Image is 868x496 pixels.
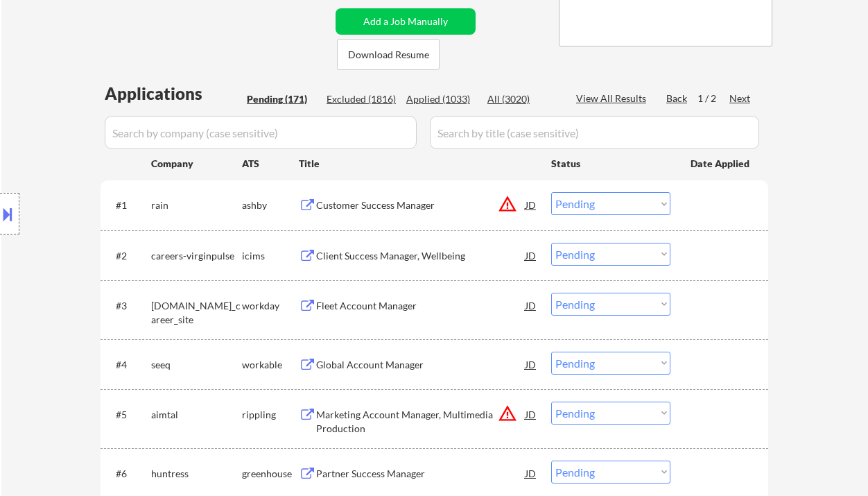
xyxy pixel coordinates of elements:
[524,293,538,318] div: JD
[498,404,517,423] button: warning_amber
[242,157,299,171] div: ATS
[336,8,476,35] button: Add a Job Manually
[316,358,526,372] div: Global Account Manager
[116,358,140,372] div: #4
[337,39,440,70] button: Download Resume
[316,467,526,481] div: Partner Success Manager
[242,467,299,481] div: greenhouse
[551,151,670,176] div: Status
[691,157,752,171] div: Date Applied
[406,92,476,106] div: Applied (1033)
[151,358,242,372] div: seeq
[242,408,299,422] div: rippling
[242,358,299,372] div: workable
[151,467,242,481] div: huntress
[697,92,729,105] div: 1 / 2
[316,408,526,435] div: Marketing Account Manager, Multimedia Production
[105,116,417,149] input: Search by company (case sensitive)
[430,116,759,149] input: Search by title (case sensitive)
[327,92,396,106] div: Excluded (1816)
[242,299,299,313] div: workday
[666,92,688,105] div: Back
[299,157,538,171] div: Title
[316,249,526,263] div: Client Success Manager, Wellbeing
[242,249,299,263] div: icims
[116,467,140,481] div: #6
[524,243,538,268] div: JD
[729,92,752,105] div: Next
[242,198,299,212] div: ashby
[524,461,538,486] div: JD
[524,192,538,217] div: JD
[498,194,517,214] button: warning_amber
[524,402,538,427] div: JD
[316,299,526,313] div: Fleet Account Manager
[487,92,557,106] div: All (3020)
[151,408,242,422] div: aimtal
[247,92,316,106] div: Pending (171)
[576,92,650,105] div: View All Results
[524,352,538,377] div: JD
[316,198,526,212] div: Customer Success Manager
[116,408,140,422] div: #5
